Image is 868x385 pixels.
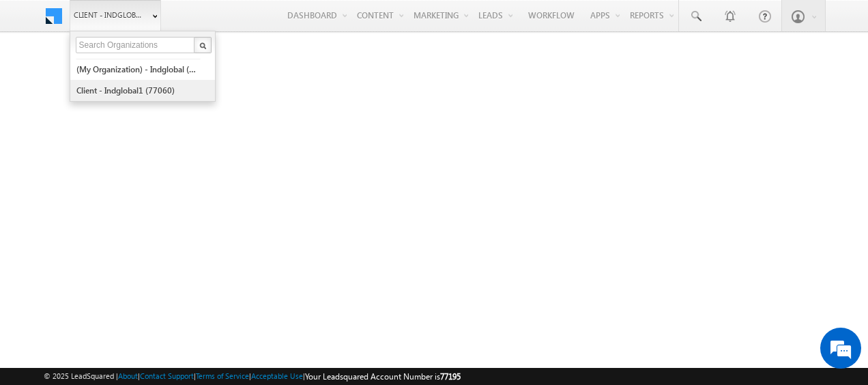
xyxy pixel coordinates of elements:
a: Client - indglobal1 (77060) [76,80,201,101]
span: 77195 [440,371,461,382]
a: Acceptable Use [251,371,303,380]
img: d_60004797649_company_0_60004797649 [23,72,57,89]
input: Search Organizations [76,37,196,53]
span: © 2025 LeadSquared | | | | | [44,370,461,383]
div: Minimize live chat window [224,7,257,40]
a: (My Organization) - indglobal (48060) [76,59,201,80]
a: About [118,371,138,380]
a: Terms of Service [196,371,249,380]
span: Your Leadsquared Account Number is [305,371,461,382]
div: Chat with us now [71,72,229,89]
a: Contact Support [140,371,194,380]
img: Search [199,42,206,49]
textarea: Type your message and hit 'Enter' [18,126,249,284]
span: Client - indglobal2 (77195) [74,8,145,22]
em: Start Chat [186,295,248,313]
